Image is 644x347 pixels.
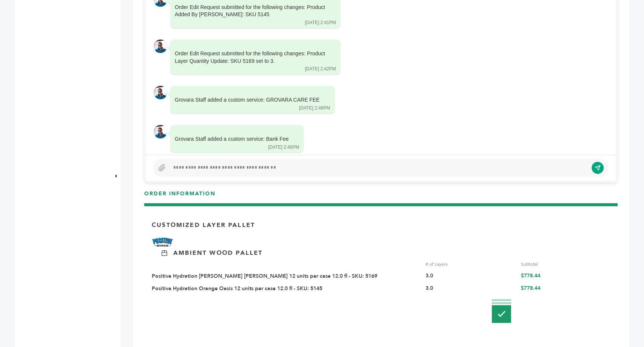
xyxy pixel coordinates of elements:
div: [DATE] 2:42PM [305,66,336,72]
div: 3.0 [426,285,515,292]
a: Positive Hydration Orange Oasis 12 units per case 12.0 fl - SKU: 5145 [152,285,322,292]
div: # of Layers [426,261,515,268]
div: Grovara Staff added a custom service: GROVARA CARE FEE [175,96,320,104]
p: Customized Layer Pallet [152,221,255,229]
div: [DATE] 2:41PM [305,20,336,26]
div: $778.44 [521,272,610,280]
div: Grovara Staff added a custom service: Bank Fee [175,135,288,143]
a: Positive Hydration [PERSON_NAME] [PERSON_NAME] 12 units per case 12.0 fl - SKU: 5169 [152,272,377,280]
div: Order Edit Request submitted for the following changes: Product Layer Quantity Update: SKU 5169 s... [175,50,325,65]
img: Pallet-Icons-02.png [492,299,511,323]
div: 3.0 [426,272,515,280]
img: Ambient [162,250,167,256]
div: $778.44 [521,285,610,292]
div: [DATE] 2:46PM [299,105,330,111]
div: [DATE] 2:46PM [268,144,299,151]
p: Ambient Wood Pallet [173,249,262,257]
img: Brand Name [152,237,174,248]
h3: ORDER INFORMATION [144,190,618,203]
div: Subtotal [521,261,610,268]
div: Order Edit Request submitted for the following changes: Product Added By [PERSON_NAME]: SKU 5145 [175,4,325,18]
